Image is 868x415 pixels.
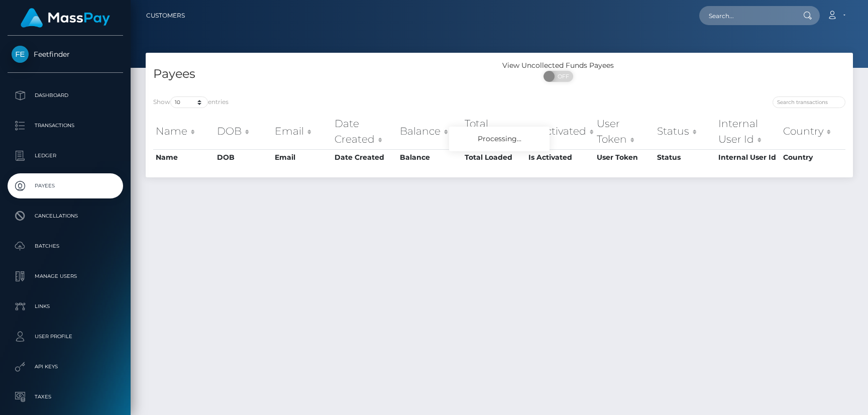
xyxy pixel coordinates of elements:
[12,269,119,284] p: Manage Users
[449,127,550,151] div: Processing...
[397,114,463,149] th: Balance
[153,65,492,83] h4: Payees
[8,143,123,168] a: Ledger
[716,114,781,149] th: Internal User Id
[153,96,229,108] label: Show entries
[12,46,29,63] img: Feetfinder
[12,148,119,163] p: Ledger
[397,149,463,165] th: Balance
[12,209,119,224] p: Cancellations
[214,149,272,165] th: DOB
[272,149,332,165] th: Email
[146,5,185,26] a: Customers
[699,6,794,25] input: Search...
[8,384,123,409] a: Taxes
[12,329,119,344] p: User Profile
[12,389,119,404] p: Taxes
[12,118,119,133] p: Transactions
[12,299,119,314] p: Links
[153,114,214,149] th: Name
[526,114,594,149] th: Is Activated
[549,71,574,82] span: OFF
[773,96,845,108] input: Search transactions
[8,83,123,108] a: Dashboard
[12,239,119,254] p: Batches
[12,359,119,374] p: API Keys
[332,149,397,165] th: Date Created
[594,114,655,149] th: User Token
[8,234,123,259] a: Batches
[526,149,594,165] th: Is Activated
[332,114,397,149] th: Date Created
[153,149,214,165] th: Name
[8,264,123,289] a: Manage Users
[8,113,123,138] a: Transactions
[781,114,845,149] th: Country
[8,294,123,319] a: Links
[462,114,526,149] th: Total Loaded
[462,149,526,165] th: Total Loaded
[8,324,123,349] a: User Profile
[272,114,332,149] th: Email
[655,149,716,165] th: Status
[170,96,208,108] select: Showentries
[655,114,716,149] th: Status
[594,149,655,165] th: User Token
[8,50,123,59] span: Feetfinder
[8,173,123,198] a: Payees
[499,60,617,71] div: View Uncollected Funds Payees
[12,88,119,103] p: Dashboard
[12,178,119,193] p: Payees
[781,149,845,165] th: Country
[8,354,123,379] a: API Keys
[21,8,110,28] img: MassPay Logo
[8,203,123,229] a: Cancellations
[716,149,781,165] th: Internal User Id
[214,114,272,149] th: DOB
